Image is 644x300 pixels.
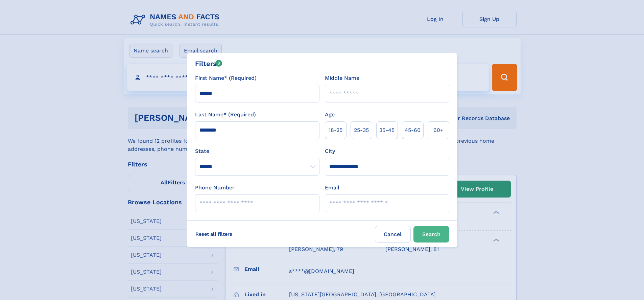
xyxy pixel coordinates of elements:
[195,111,256,119] label: Last Name* (Required)
[325,74,359,82] label: Middle Name
[195,59,222,69] div: Filters
[191,226,237,242] label: Reset all filters
[433,126,444,134] span: 60+
[195,147,319,155] label: State
[325,184,339,192] label: Email
[325,111,335,119] label: Age
[195,74,257,82] label: First Name* (Required)
[375,226,411,243] label: Cancel
[325,147,335,155] label: City
[413,226,449,243] button: Search
[329,126,342,134] span: 18‑25
[405,126,421,134] span: 45‑60
[354,126,369,134] span: 25‑35
[195,184,235,192] label: Phone Number
[379,126,395,134] span: 35‑45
